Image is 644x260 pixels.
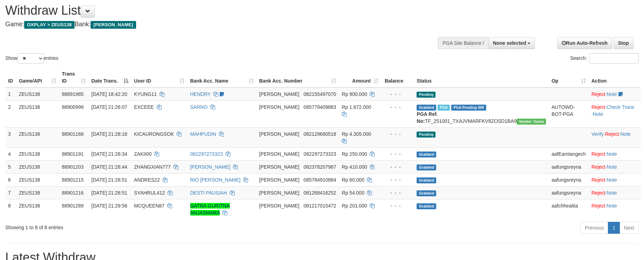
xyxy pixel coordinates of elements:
th: Action [589,68,641,87]
td: ZEUS138 [16,186,59,199]
span: Pending [417,132,436,138]
td: TF_251001_TXAJVMARFKV8ZOSD1BA9 [414,100,549,127]
h1: Withdraw List [5,3,422,17]
span: Rp 54.000 [342,190,365,196]
a: Verify [592,131,604,137]
a: Reject [592,164,606,170]
td: 4 [5,147,16,160]
span: [PERSON_NAME] [259,151,299,157]
a: Note [607,164,617,170]
td: · [589,199,641,219]
span: 88901168 [62,131,84,137]
td: aafEamtangech [549,147,589,160]
div: PGA Site Balance / [438,37,488,49]
span: [PERSON_NAME] [259,203,299,209]
span: Rp 410.000 [342,164,367,170]
a: 082297273323 [190,151,223,157]
a: Reject [605,131,619,137]
span: [PERSON_NAME] [259,91,299,97]
td: ZEUS138 [16,147,59,160]
span: 88901203 [62,164,84,170]
div: - - - [384,131,411,138]
th: Balance [381,68,414,87]
a: Note [607,151,617,157]
td: ZEUS138 [16,160,59,173]
a: MAHPUDIN [190,131,217,137]
a: Stop [614,37,634,49]
span: None selected [493,40,526,46]
a: Note [607,177,617,183]
td: ZEUS138 [16,127,59,147]
span: [PERSON_NAME] [259,190,299,196]
div: - - - [384,189,411,196]
th: Status [414,68,549,87]
td: · [589,87,641,101]
td: aafungsreyna [549,186,589,199]
span: Grabbed [417,177,436,183]
div: - - - [384,91,411,98]
a: [PERSON_NAME] [190,164,231,170]
div: - - - [384,104,411,111]
a: HENDRY [190,91,211,97]
th: ID [5,68,16,87]
span: Rp 4.305.000 [342,131,371,137]
span: [DATE] 21:26:07 [91,104,127,110]
span: MCQUEEN87 [134,203,164,209]
span: Copy 082155497070 to clipboard [304,91,336,97]
span: 88901215 [62,177,84,183]
button: None selected [488,37,535,49]
a: Reject [592,203,606,209]
a: Note [607,203,617,209]
span: [PERSON_NAME] [259,164,299,170]
span: [PERSON_NAME] [259,131,299,137]
span: Copy 081268416252 to clipboard [304,190,336,196]
input: Search: [589,53,639,64]
span: [PERSON_NAME] [259,177,299,183]
td: 1 [5,87,16,101]
span: Grabbed [417,164,436,170]
div: - - - [384,202,411,209]
a: Note [593,111,603,117]
td: 3 [5,127,16,147]
td: · [589,186,641,199]
span: [DATE] 21:28:34 [91,151,127,157]
td: · · [589,127,641,147]
span: 88901216 [62,190,84,196]
span: ZAKII00 [134,151,152,157]
span: 88891985 [62,91,84,97]
span: [DATE] 21:28:51 [91,190,127,196]
span: Copy 085779409883 to clipboard [304,104,336,110]
span: ZHANGXIAN777 [134,164,171,170]
span: 88900999 [62,104,84,110]
span: PGA Pending [451,105,486,111]
th: Bank Acc. Name: activate to sort column ascending [187,68,256,87]
span: Copy 082297273323 to clipboard [304,151,336,157]
span: Copy 082378207967 to clipboard [304,164,336,170]
select: Showentries [17,53,44,64]
th: Date Trans.: activate to sort column descending [89,68,131,87]
td: ZEUS138 [16,199,59,219]
div: - - - [384,163,411,170]
td: 7 [5,186,16,199]
span: Copy 081217015472 to clipboard [304,203,336,209]
span: ANDRES22 [134,177,160,183]
td: 8 [5,199,16,219]
span: Copy 082129680518 to clipboard [304,131,336,137]
td: aafungsreyna [549,160,589,173]
label: Search: [570,53,639,64]
a: SARNO [190,104,208,110]
a: Reject [592,104,606,110]
a: RIO [PERSON_NAME] [190,177,241,183]
td: · · [589,100,641,127]
a: Note [607,190,617,196]
th: User ID: activate to sort column ascending [131,68,187,87]
td: · [589,147,641,160]
div: - - - [384,150,411,157]
span: OXPLAY > ZEUS138 [24,21,75,29]
td: ZEUS138 [16,87,59,101]
th: Game/API: activate to sort column ascending [16,68,59,87]
a: Reject [592,177,606,183]
th: Amount: activate to sort column ascending [339,68,381,87]
a: Next [620,222,639,234]
td: aafungsreyna [549,173,589,186]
